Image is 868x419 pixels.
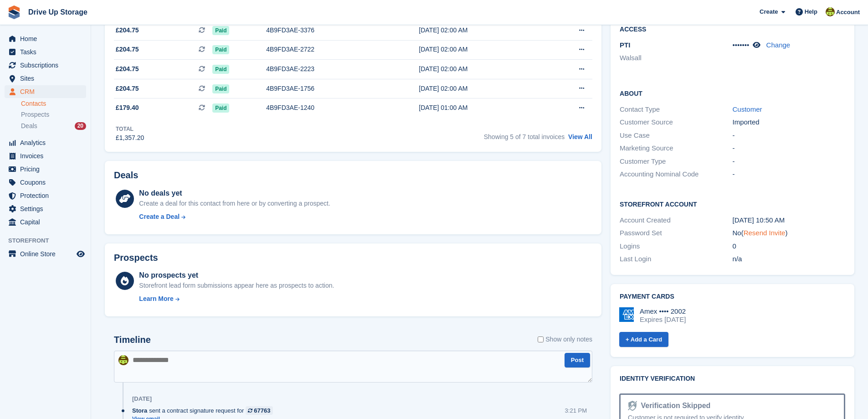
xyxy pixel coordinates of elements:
span: PTI [620,41,630,49]
div: 67763 [254,406,270,415]
div: Account Created [620,215,732,226]
span: Showing 5 of 7 total invoices [484,133,565,140]
a: Contacts [21,99,86,108]
div: 0 [733,241,845,252]
div: - [733,143,845,154]
span: Protection [20,189,75,202]
span: Tasks [20,46,75,58]
div: Last Login [620,254,732,264]
div: 4B9FD3AE-3376 [266,26,389,35]
input: Show only notes [538,335,544,344]
span: Online Store [20,248,75,260]
div: [DATE] 02:00 AM [419,45,544,54]
a: menu [5,85,86,98]
div: [DATE] 10:50 AM [733,215,845,226]
div: Imported [733,117,845,128]
span: Settings [20,202,75,215]
span: £204.75 [116,26,139,35]
div: Learn More [139,294,173,304]
a: Customer [733,105,762,113]
span: Storefront [8,236,91,245]
a: menu [5,46,86,58]
a: menu [5,189,86,202]
div: [DATE] 02:00 AM [419,26,544,35]
a: menu [5,163,86,176]
span: Paid [212,103,229,113]
span: Paid [212,84,229,93]
span: Invoices [20,150,75,162]
div: Customer Type [620,156,732,167]
div: 4B9FD3AE-1240 [266,103,389,113]
span: ( ) [741,229,788,237]
img: Identity Verification Ready [628,401,637,411]
span: £179.40 [116,103,139,113]
a: menu [5,32,86,45]
div: [DATE] [132,395,152,403]
img: Amex Logo [619,307,634,322]
span: Subscriptions [20,59,75,72]
div: Create a Deal [139,212,180,222]
h2: Payment cards [620,293,845,300]
img: stora-icon-8386f47178a22dfd0bd8f6a31ec36ba5ce8667c1dd55bd0f319d3a0aa187defe.svg [7,5,21,19]
span: Capital [20,216,75,228]
label: Show only notes [538,335,592,344]
div: No prospects yet [139,270,334,281]
div: Marketing Source [620,143,732,154]
span: £204.75 [116,45,139,54]
a: menu [5,248,86,260]
span: Sites [20,72,75,85]
span: Coupons [20,176,75,189]
h2: Identity verification [620,375,845,383]
div: £1,357.20 [116,133,144,143]
a: menu [5,176,86,189]
div: [DATE] 02:00 AM [419,84,544,93]
div: - [733,156,845,167]
span: Home [20,32,75,45]
div: - [733,169,845,180]
a: Learn More [139,294,334,304]
div: 4B9FD3AE-2223 [266,64,389,74]
h2: Prospects [114,253,158,263]
h2: Storefront Account [620,199,845,208]
a: menu [5,136,86,149]
li: Walsall [620,53,732,63]
div: Storefront lead form submissions appear here as prospects to action. [139,281,334,290]
a: Deals 20 [21,121,86,131]
span: Paid [212,45,229,54]
div: Use Case [620,130,732,141]
div: Amex •••• 2002 [640,307,686,316]
img: Lindsay Dawes [826,7,835,16]
div: 4B9FD3AE-1756 [266,84,389,93]
a: Create a Deal [139,212,330,222]
span: Paid [212,65,229,74]
a: menu [5,216,86,228]
div: sent a contract signature request for [132,406,277,415]
div: 3:21 PM [565,406,587,415]
div: Verification Skipped [637,400,710,411]
a: Drive Up Storage [25,5,91,20]
span: ••••••• [733,41,750,49]
span: Help [805,7,817,16]
span: £204.75 [116,64,139,74]
h2: Access [620,24,845,33]
a: + Add a Card [619,332,668,347]
span: Deals [21,122,37,130]
div: [DATE] 01:00 AM [419,103,544,113]
span: Analytics [20,136,75,149]
h2: Deals [114,170,138,181]
span: CRM [20,85,75,98]
span: £204.75 [116,84,139,93]
a: Preview store [75,248,86,259]
a: 67763 [246,406,272,415]
span: Stora [132,406,147,415]
button: Post [565,353,590,368]
span: Create [760,7,778,16]
div: Password Set [620,228,732,238]
div: - [733,130,845,141]
div: Customer Source [620,117,732,128]
h2: About [620,88,845,98]
a: Prospects [21,110,86,119]
div: Total [116,125,144,133]
a: menu [5,59,86,72]
span: Prospects [21,110,49,119]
